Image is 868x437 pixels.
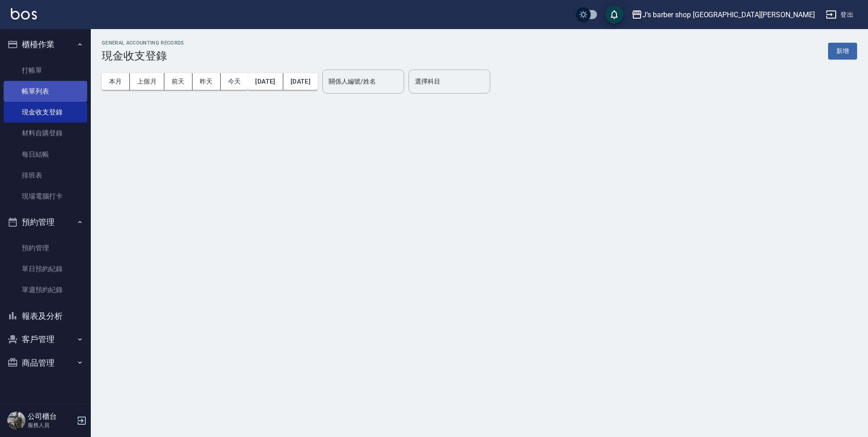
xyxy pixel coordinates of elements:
button: save [605,5,623,24]
a: 現金收支登錄 [4,102,87,123]
button: [DATE] [283,73,318,90]
a: 單日預約紀錄 [4,258,87,279]
a: 材料自購登錄 [4,123,87,144]
a: 單週預約紀錄 [4,279,87,300]
button: 報表及分析 [4,304,87,328]
button: 客戶管理 [4,328,87,351]
a: 每日結帳 [4,144,87,165]
button: 上個月 [130,73,164,90]
h2: GENERAL ACCOUNTING RECORDS [102,40,184,46]
p: 服務人員 [28,421,74,429]
button: J’s barber shop [GEOGRAPHIC_DATA][PERSON_NAME] [628,5,819,24]
button: 本月 [102,73,130,90]
a: 帳單列表 [4,81,87,102]
button: 前天 [164,73,192,90]
button: 預約管理 [4,210,87,234]
img: Person [7,412,25,430]
a: 現場電腦打卡 [4,186,87,207]
button: 櫃檯作業 [4,33,87,56]
button: 商品管理 [4,351,87,375]
button: [DATE] [248,73,283,90]
button: 登出 [822,6,857,23]
img: Logo [11,8,37,20]
h5: 公司櫃台 [28,412,74,421]
h3: 現金收支登錄 [102,50,184,62]
button: 新增 [828,43,857,60]
button: 今天 [221,73,248,90]
button: 昨天 [192,73,221,90]
a: 新增 [828,46,857,55]
a: 打帳單 [4,60,87,81]
div: J’s barber shop [GEOGRAPHIC_DATA][PERSON_NAME] [642,9,815,20]
a: 預約管理 [4,238,87,258]
a: 排班表 [4,165,87,186]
